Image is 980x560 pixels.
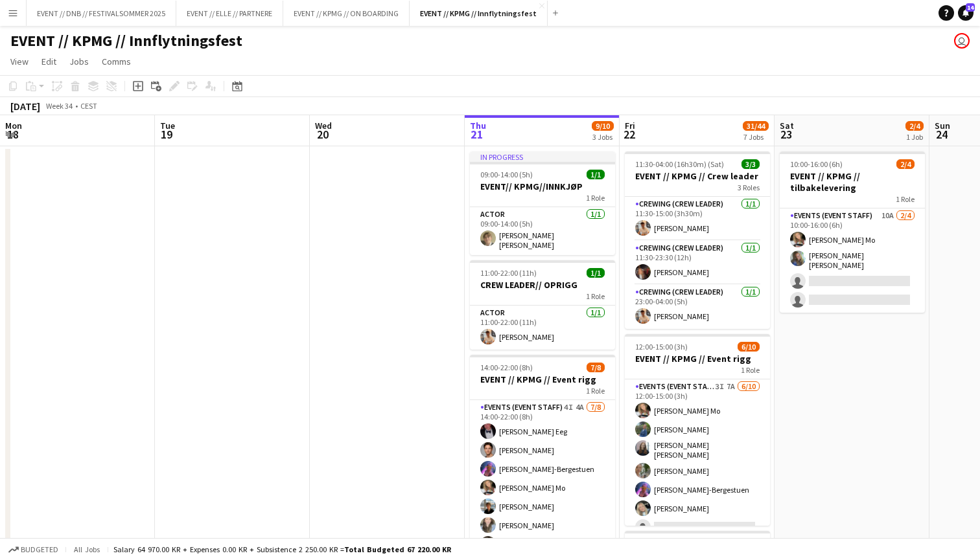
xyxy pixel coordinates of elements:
span: 3 Roles [738,183,760,192]
div: 7 Jobs [743,132,768,142]
h1: EVENT // KPMG // Innflytningsfest [10,31,242,50]
span: Comms [102,56,131,67]
div: 3 Jobs [592,132,613,142]
span: Fri [625,120,635,131]
span: 1 Role [896,194,915,204]
div: CEST [80,101,97,111]
h3: EVENT // KPMG // Crew leader [625,170,770,182]
span: 10:00-16:00 (6h) [790,159,843,169]
span: 21 [468,127,486,142]
span: 6/10 [738,342,760,352]
app-card-role: Actor1/111:00-22:00 (11h)[PERSON_NAME] [470,306,615,350]
span: 31/44 [743,121,769,131]
span: All jobs [71,544,102,554]
app-card-role: Crewing (Crew Leader)1/123:00-04:00 (5h)[PERSON_NAME] [625,285,770,329]
app-card-role: Crewing (Crew Leader)1/111:30-23:30 (12h)[PERSON_NAME] [625,241,770,285]
div: Salary 64 970.00 KR + Expenses 0.00 KR + Subsistence 2 250.00 KR = [113,544,451,554]
span: Mon [5,120,22,131]
span: 23 [778,127,794,142]
span: View [10,56,29,67]
div: [DATE] [10,100,40,113]
span: 19 [158,127,175,142]
app-job-card: 10:00-16:00 (6h)2/4EVENT // KPMG // tilbakelevering1 RoleEvents (Event Staff)10A2/410:00-16:00 (6... [780,151,925,313]
app-job-card: 14:00-22:00 (8h)7/8EVENT // KPMG // Event rigg1 RoleEvents (Event Staff)4I4A7/814:00-22:00 (8h)[P... [470,355,615,546]
span: 1 Role [586,291,605,301]
span: Sat [780,120,794,131]
span: 20 [313,127,332,142]
a: Jobs [64,53,94,70]
a: 14 [958,5,974,21]
span: 7/8 [587,363,605,372]
a: View [5,53,34,70]
button: EVENT // ELLE // PARTNERE [176,1,283,26]
button: EVENT // KPMG // ON BOARDING [283,1,410,26]
app-job-card: 12:00-15:00 (3h)6/10EVENT // KPMG // Event rigg1 RoleEvents (Event Staff)3I7A6/1012:00-15:00 (3h)... [625,334,770,526]
span: 11:30-04:00 (16h30m) (Sat) [635,159,724,169]
a: Edit [36,53,62,70]
h3: EVENT // KPMG // Event rigg [625,353,770,364]
span: 1/1 [587,170,605,179]
span: 1 Role [586,386,605,396]
span: 3/3 [741,159,760,169]
span: 1 Role [586,193,605,203]
app-card-role: Crewing (Crew Leader)1/111:30-15:00 (3h30m)[PERSON_NAME] [625,197,770,241]
h3: EVENT // KPMG // tilbakelevering [780,170,925,194]
span: 11:00-22:00 (11h) [480,268,537,278]
span: Wed [315,120,332,131]
span: Total Budgeted 67 220.00 KR [344,544,451,554]
div: In progress [470,151,615,162]
span: Week 34 [43,101,75,111]
app-card-role: Events (Event Staff)10A2/410:00-16:00 (6h)[PERSON_NAME] Mo[PERSON_NAME] [PERSON_NAME] [780,208,925,313]
h3: EVENT // KPMG // Event rigg [470,374,615,385]
span: 1 Role [741,365,760,375]
span: Edit [41,56,56,67]
h3: EVENT// KPMG//INNKJØP [470,181,615,192]
span: 2/4 [896,159,915,169]
span: Budgeted [21,545,58,554]
span: Sun [935,120,950,131]
span: 9/10 [592,121,614,131]
span: Thu [470,120,486,131]
div: 1 Job [906,132,923,142]
span: 24 [933,127,950,142]
span: 2/4 [905,121,924,131]
span: Tue [160,120,175,131]
app-job-card: In progress09:00-14:00 (5h)1/1EVENT// KPMG//INNKJØP1 RoleActor1/109:00-14:00 (5h)[PERSON_NAME] [P... [470,151,615,255]
span: 1/1 [587,268,605,278]
span: 18 [3,127,22,142]
button: EVENT // KPMG // Innflytningsfest [410,1,548,26]
app-card-role: Actor1/109:00-14:00 (5h)[PERSON_NAME] [PERSON_NAME] [470,207,615,255]
span: Jobs [69,56,89,67]
a: Comms [97,53,136,70]
app-job-card: 11:00-22:00 (11h)1/1CREW LEADER// OPRIGG1 RoleActor1/111:00-22:00 (11h)[PERSON_NAME] [470,260,615,350]
span: 14 [966,3,975,12]
span: 09:00-14:00 (5h) [480,170,533,179]
span: 14:00-22:00 (8h) [480,363,533,372]
button: EVENT // DNB // FESTIVALSOMMER 2025 [27,1,176,26]
h3: CREW LEADER// OPRIGG [470,279,615,291]
app-job-card: 11:30-04:00 (16h30m) (Sat)3/3EVENT // KPMG // Crew leader3 RolesCrewing (Crew Leader)1/111:30-15:... [625,151,770,329]
span: 12:00-15:00 (3h) [635,342,688,352]
span: 22 [623,127,635,142]
button: Budgeted [6,543,60,557]
app-user-avatar: Daniel Andersen [954,33,970,49]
